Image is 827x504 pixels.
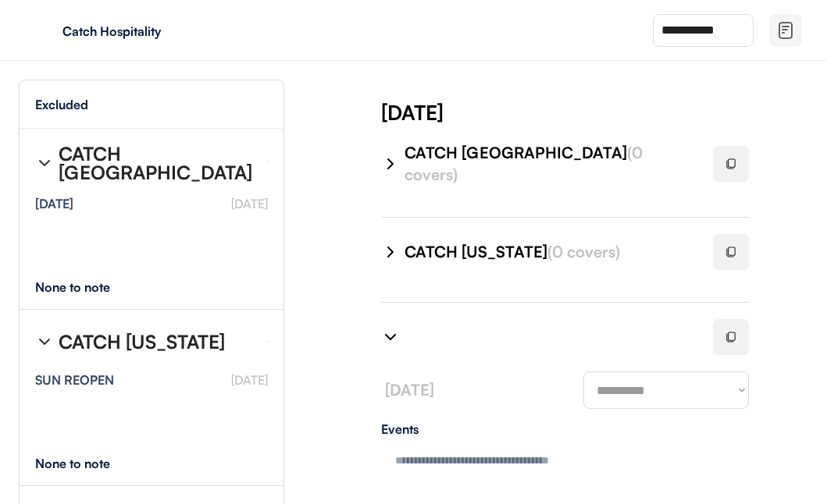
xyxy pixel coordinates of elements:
[547,242,620,261] font: (0 covers)
[381,98,827,126] div: [DATE]
[405,241,694,263] div: CATCH [US_STATE]
[59,144,254,182] div: CATCH [GEOGRAPHIC_DATA]
[381,243,400,261] img: chevron-right%20%281%29.svg
[35,281,139,293] div: None to note
[62,25,259,37] div: Catch Hospitality
[381,328,400,346] img: chevron-right%20%281%29.svg
[381,154,400,173] img: chevron-right%20%281%29.svg
[35,332,54,351] img: chevron-right%20%281%29.svg
[385,380,434,399] font: [DATE]
[405,142,694,186] div: CATCH [GEOGRAPHIC_DATA]
[231,372,268,388] font: [DATE]
[35,457,139,470] div: None to note
[59,332,225,351] div: CATCH [US_STATE]
[35,98,88,111] div: Excluded
[381,423,749,435] div: Events
[776,21,795,40] img: file-02.svg
[35,374,114,386] div: SUN REOPEN
[35,154,54,172] img: chevron-right%20%281%29.svg
[231,196,268,211] font: [DATE]
[31,18,56,43] img: yH5BAEAAAAALAAAAAABAAEAAAIBRAA7
[35,197,73,210] div: [DATE]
